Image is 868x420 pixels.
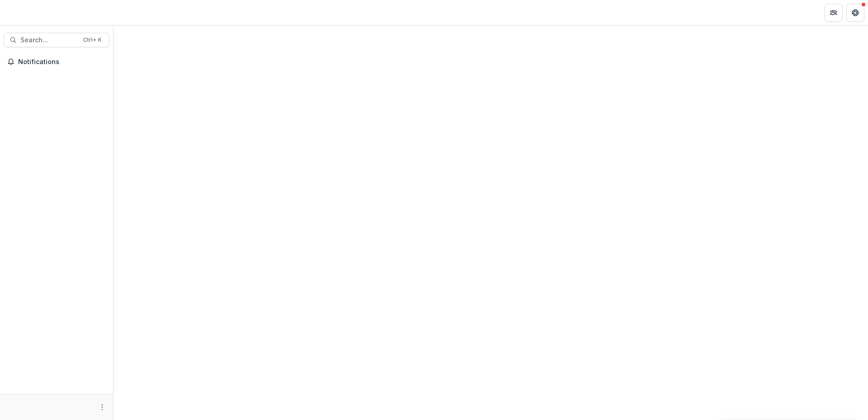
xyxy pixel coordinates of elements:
[4,55,109,69] button: Notifications
[81,35,104,45] div: Ctrl + K
[20,36,78,44] span: Search...
[824,4,843,22] button: Partners
[846,4,864,22] button: Get Help
[4,33,109,47] button: Search...
[97,402,108,413] button: More
[117,6,156,19] nav: breadcrumb
[18,58,106,66] span: Notifications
